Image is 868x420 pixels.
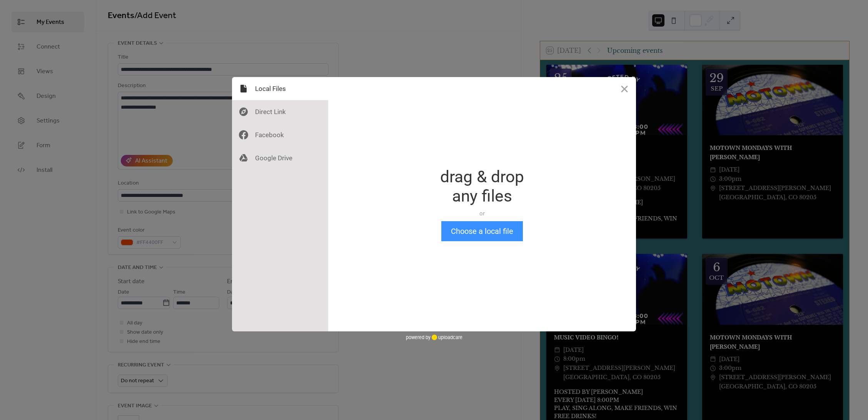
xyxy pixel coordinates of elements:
button: Choose a local file [441,221,523,241]
div: powered by [406,331,462,343]
div: Local Files [232,77,328,100]
a: uploadcare [431,334,462,340]
div: drag & drop any files [440,167,524,206]
div: Direct Link [232,100,328,123]
div: Google Drive [232,146,328,170]
button: Close [613,77,636,100]
div: or [440,210,524,217]
div: Facebook [232,123,328,146]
